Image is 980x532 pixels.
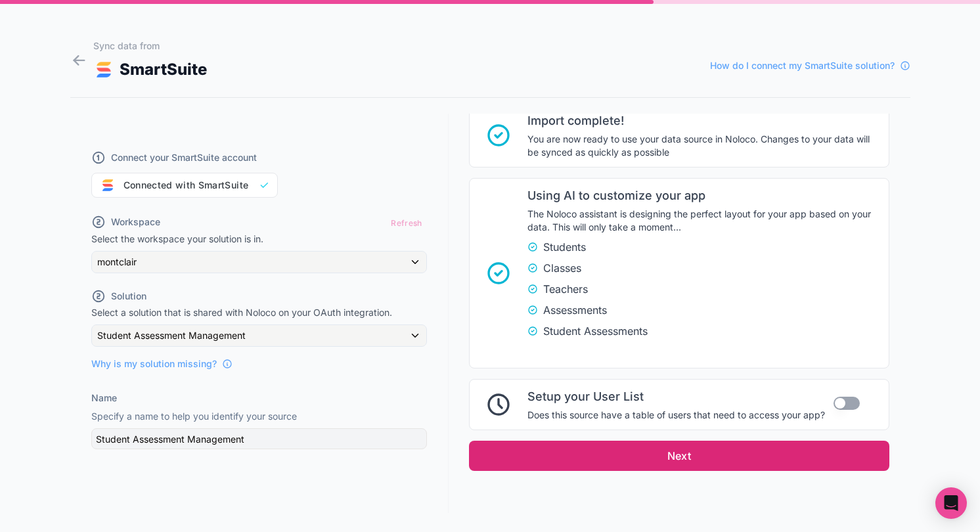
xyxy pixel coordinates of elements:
[97,255,137,269] span: montclair
[111,215,160,229] span: Workspace
[543,302,607,318] span: Assessments
[527,187,881,205] span: Using AI to customize your app
[111,151,257,164] span: Connect your SmartSuite account
[543,323,648,339] span: Student Assessments
[93,59,114,80] img: SMART_SUITE
[91,324,427,347] button: Student Assessment Management
[91,233,427,246] p: Select the workspace your solution is in.
[527,388,825,406] span: Setup your User List
[91,410,427,423] p: Specify a name to help you identify your source
[543,281,588,297] span: Teachers
[91,251,427,273] button: montclair
[111,290,146,303] span: Solution
[710,59,910,72] a: How do I connect my SmartSuite solution?
[543,260,581,276] span: Classes
[91,357,217,370] span: Why is my solution missing?
[527,133,881,159] span: You are now ready to use your data source in Noloco. Changes to your data will be synced as quick...
[91,391,117,405] label: Name
[935,487,967,519] div: Open Intercom Messenger
[91,357,233,370] a: Why is my solution missing?
[469,441,889,471] button: Next
[93,58,207,81] div: SmartSuite
[710,59,895,72] span: How do I connect my SmartSuite solution?
[93,39,207,53] h1: Sync data from
[91,306,427,319] p: Select a solution that is shared with Noloco on your OAuth integration.
[527,208,881,234] span: The Noloco assistant is designing the perfect layout for your app based on your data. This will o...
[543,239,586,255] span: Students
[527,112,881,130] span: Import complete!
[97,329,246,342] span: Student Assessment Management
[527,409,825,422] span: Does this source have a table of users that need to access your app?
